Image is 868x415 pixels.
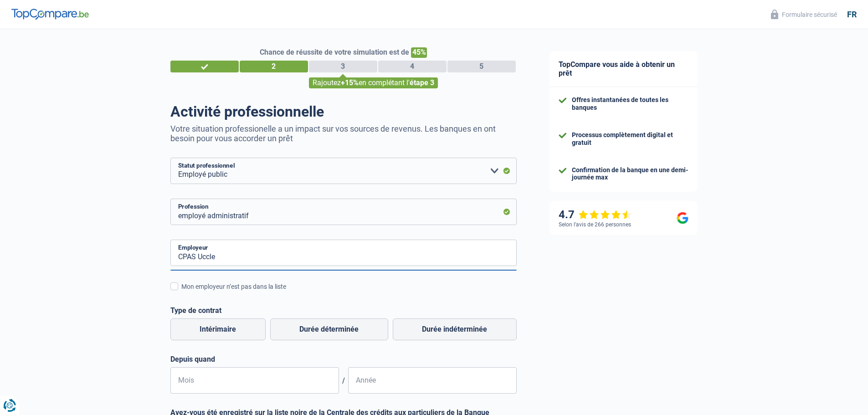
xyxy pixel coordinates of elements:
span: / [339,376,348,385]
input: MM [170,367,339,394]
p: Votre situation professionelle a un impact sur vos sources de revenus. Les banques en ont besoin ... [170,124,517,143]
div: 4.7 [559,208,632,221]
label: Intérimaire [170,318,266,340]
h1: Activité professionnelle [170,103,517,120]
div: 2 [240,61,308,72]
span: 45% [411,47,427,58]
div: Confirmation de la banque en une demi-journée max [572,166,688,182]
div: 4 [378,61,447,72]
span: étape 3 [410,78,434,87]
div: Rajoutez en complétant l' [309,77,438,88]
div: Mon employeur n’est pas dans la liste [181,282,517,292]
div: Offres instantanées de toutes les banques [572,96,688,112]
div: 1 [170,61,239,72]
div: 3 [309,61,377,72]
div: TopCompare vous aide à obtenir un prêt [550,51,698,87]
label: Durée indéterminée [393,318,517,340]
div: fr [847,10,857,20]
label: Type de contrat [170,306,517,315]
span: +15% [341,78,359,87]
label: Depuis quand [170,355,517,364]
button: Formulaire sécurisé [765,7,842,22]
div: Processus complètement digital et gratuit [572,131,688,147]
label: Durée déterminée [270,318,388,340]
div: Selon l’avis de 266 personnes [559,221,631,228]
span: Chance de réussite de votre simulation est de [260,48,409,56]
div: 5 [447,61,516,72]
img: TopCompare Logo [11,9,89,20]
input: Cherchez votre employeur [170,240,517,266]
input: AAAA [348,367,517,394]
